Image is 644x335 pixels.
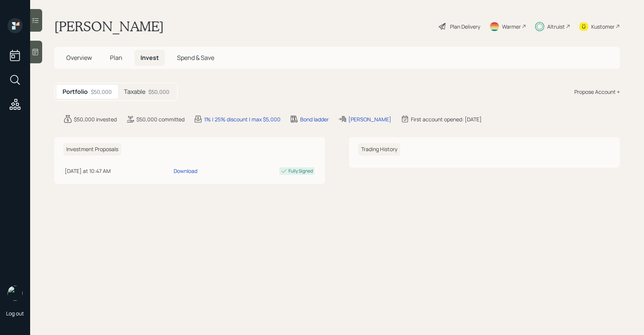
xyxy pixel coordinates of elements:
[204,115,281,123] div: 1% | 25% discount | max $5,000
[148,88,169,96] div: $50,000
[411,115,482,123] div: First account opened: [DATE]
[66,54,92,62] span: Overview
[63,143,121,156] h6: Investment Proposals
[348,115,391,123] div: [PERSON_NAME]
[502,23,521,31] div: Warmer
[574,88,620,96] div: Propose Account +
[140,54,159,62] span: Invest
[174,167,197,175] div: Download
[124,88,145,95] h5: Taxable
[547,23,565,31] div: Altruist
[136,115,185,123] div: $50,000 committed
[74,115,117,123] div: $50,000 invested
[110,54,122,62] span: Plan
[6,310,24,317] div: Log out
[591,23,615,31] div: Kustomer
[177,54,214,62] span: Spend & Save
[65,167,171,175] div: [DATE] at 10:47 AM
[63,88,88,95] h5: Portfolio
[54,18,164,35] h1: [PERSON_NAME]
[450,23,480,31] div: Plan Delivery
[358,143,400,156] h6: Trading History
[91,88,112,96] div: $50,000
[8,286,23,301] img: sami-boghos-headshot.png
[288,168,313,174] div: Fully Signed
[300,115,329,123] div: Bond ladder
